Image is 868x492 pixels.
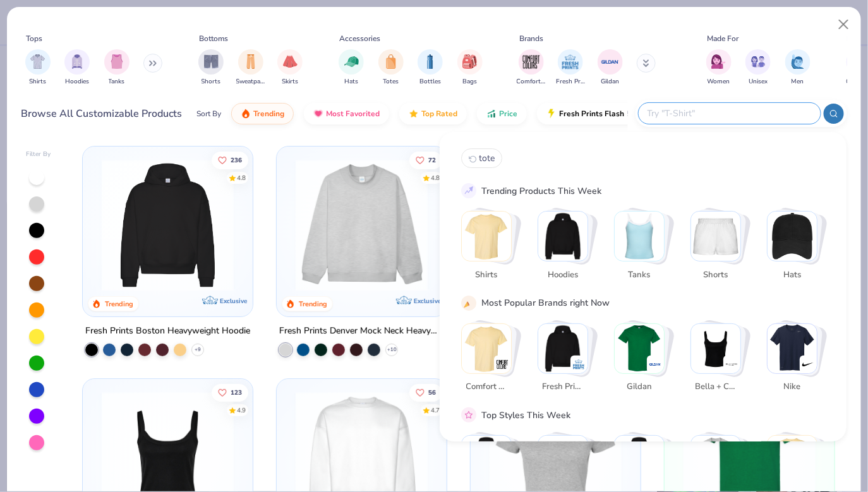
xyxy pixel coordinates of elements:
img: Tanks Image [110,54,124,69]
span: Shorts [202,77,221,87]
span: Sweatpants [236,77,265,87]
span: Hoodies [65,77,89,87]
img: Fresh Prints Image [561,52,580,71]
img: Bella + Canvas [691,324,740,373]
img: f5d85501-0dbb-4ee4-b115-c08fa3845d83 [289,159,434,291]
span: Bella + Canvas [695,381,736,393]
button: Stack Card Button Fresh Prints [538,323,596,399]
button: filter button [198,49,224,87]
img: Shorts Image [204,54,219,69]
img: trend_line.gif [463,185,474,196]
span: Fresh Prints Flash [559,109,624,119]
div: filter for Gildan [598,49,623,87]
span: Bags [462,77,477,87]
button: Like [409,151,442,169]
img: Sportswear [538,436,588,485]
span: Shorts [695,269,736,282]
span: Hoodies [542,269,583,282]
span: tote [479,152,495,164]
span: Fresh Prints [542,381,583,393]
button: Stack Card Button Hats [767,211,825,286]
button: filter button [277,49,303,87]
img: Totes Image [384,54,398,69]
div: 4.8 [236,173,245,183]
button: filter button [598,49,623,87]
button: filter button [517,49,546,87]
img: Comfort Colors [496,358,509,371]
span: Hats [771,269,812,282]
div: filter for Comfort Colors [517,49,546,87]
span: Gildan [601,77,619,87]
img: Bottles Image [423,54,437,69]
div: Sort By [196,108,221,119]
span: 5 day delivery [627,107,673,121]
span: Totes [383,77,399,87]
span: + 10 [387,346,396,354]
div: 4.7 [431,406,440,416]
span: Tanks [109,77,125,87]
span: + 9 [195,346,201,354]
img: Women Image [711,54,726,69]
button: Like [211,384,248,402]
button: filter button [418,49,443,87]
span: 123 [230,390,241,396]
span: Unisex [749,77,768,87]
img: Comfort Colors Image [522,52,541,71]
button: filter button [378,49,404,87]
span: Most Favorited [326,109,380,119]
button: Stack Card Button Tanks [614,211,672,286]
button: Stack Card Button Gildan [614,323,672,399]
button: Price [477,103,527,124]
img: a90f7c54-8796-4cb2-9d6e-4e9644cfe0fe [434,159,579,291]
div: filter for Fresh Prints [556,49,585,87]
div: Fresh Prints Denver Mock Neck Heavyweight Sweatshirt [279,323,444,339]
span: Shirts [466,269,507,282]
button: filter button [457,49,483,87]
img: d4a37e75-5f2b-4aef-9a6e-23330c63bbc0 [240,159,385,291]
span: Women [708,77,730,87]
span: Top Rated [421,109,457,119]
span: Comfort Colors [466,381,507,393]
div: Top Styles This Week [481,409,570,422]
img: Shirts [462,212,511,261]
div: filter for Men [785,49,811,87]
span: Exclusive [220,297,247,305]
img: Preppy [615,436,664,485]
button: Stack Card Button Shorts [690,211,749,286]
span: Comfort Colors [517,77,546,87]
div: Bottoms [200,33,229,44]
button: filter button [104,49,130,87]
button: Stack Card Button Shirts [461,211,519,286]
div: filter for Skirts [277,49,303,87]
button: filter button [339,49,364,87]
div: Trending Products This Week [481,184,601,198]
div: Brands [519,33,543,44]
div: filter for Shorts [198,49,224,87]
button: Like [409,384,442,402]
button: filter button [64,49,90,87]
div: Accessories [340,33,381,44]
img: Gildan [649,358,661,371]
input: Try "T-Shirt" [646,106,812,121]
img: Athleisure [768,436,817,485]
span: 236 [230,157,241,163]
div: filter for Bottles [418,49,443,87]
img: Hats [768,212,817,261]
img: Shorts [691,212,740,261]
button: Close [832,13,856,37]
img: Nike [802,358,814,371]
button: filter button [785,49,811,87]
span: Bottles [419,77,441,87]
img: Gildan [615,324,664,373]
img: Fresh Prints [538,324,588,373]
div: 4.8 [431,173,440,183]
span: Price [499,109,517,119]
div: filter for Shirts [25,49,51,87]
div: filter for Hoodies [64,49,90,87]
span: Men [792,77,804,87]
img: Shirts Image [30,54,45,69]
button: filter button [706,49,732,87]
button: Top Rated [399,103,467,124]
button: filter button [556,49,585,87]
img: Fresh Prints [572,358,585,371]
